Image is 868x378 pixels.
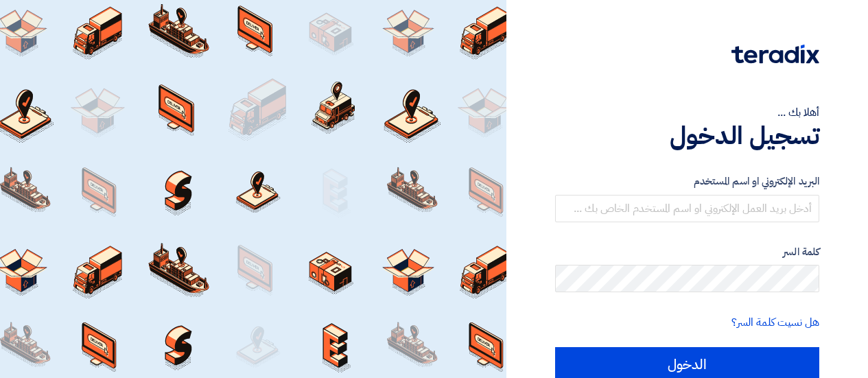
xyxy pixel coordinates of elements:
input: أدخل بريد العمل الإلكتروني او اسم المستخدم الخاص بك ... [555,195,819,222]
a: هل نسيت كلمة السر؟ [731,314,819,331]
label: البريد الإلكتروني او اسم المستخدم [555,174,819,189]
div: أهلا بك ... [555,104,819,121]
label: كلمة السر [555,244,819,260]
h1: تسجيل الدخول [555,121,819,151]
img: Teradix logo [731,45,819,64]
